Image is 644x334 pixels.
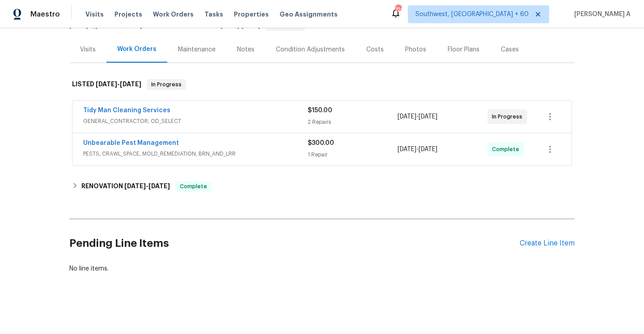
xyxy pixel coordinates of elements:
[492,112,526,121] span: In Progress
[308,118,398,127] div: 2 Repairs
[69,22,88,29] span: [DATE]
[85,10,104,19] span: Visits
[398,112,437,121] span: -
[83,149,308,158] span: PESTS, CRAWL_SPACE, MOLD_REMEDIATION, BRN_AND_LRR
[81,181,170,192] h6: RENOVATION
[571,10,631,19] span: [PERSON_NAME] A
[204,11,223,17] span: Tasks
[492,145,523,154] span: Complete
[96,81,141,87] span: -
[308,140,334,146] span: $300.00
[419,114,437,120] span: [DATE]
[178,45,216,54] div: Maintenance
[241,22,260,29] span: [DATE]
[69,70,575,99] div: LISTED [DATE]-[DATE]In Progress
[501,45,519,54] div: Cases
[72,79,141,90] h6: LISTED
[395,5,401,14] div: 726
[448,45,479,54] div: Floor Plans
[69,223,520,264] h2: Pending Line Items
[237,45,254,54] div: Notes
[220,22,239,29] span: [DATE]
[276,45,345,54] div: Condition Adjustments
[124,183,170,189] span: -
[405,45,426,54] div: Photos
[148,183,170,189] span: [DATE]
[153,10,194,19] span: Work Orders
[69,264,575,273] div: No line items.
[114,10,142,19] span: Projects
[83,117,308,126] span: GENERAL_CONTRACTOR, OD_SELECT
[220,22,260,29] span: -
[419,146,437,152] span: [DATE]
[201,22,305,29] span: Listed
[120,81,141,87] span: [DATE]
[83,107,170,114] a: Tidy Man Cleaning Services
[124,183,146,189] span: [DATE]
[280,10,338,19] span: Geo Assignments
[366,45,384,54] div: Costs
[308,107,332,114] span: $150.00
[83,140,179,146] a: Unbearable Pest Management
[176,182,211,191] span: Complete
[398,114,416,120] span: [DATE]
[308,150,398,159] div: 1 Repair
[30,10,60,19] span: Maestro
[398,145,437,154] span: -
[80,45,96,54] div: Visits
[117,45,157,54] div: Work Orders
[96,81,117,87] span: [DATE]
[520,239,575,248] div: Create Line Item
[69,176,575,197] div: RENOVATION [DATE]-[DATE]Complete
[415,10,529,19] span: Southwest, [GEOGRAPHIC_DATA] + 60
[148,80,185,89] span: In Progress
[398,146,416,152] span: [DATE]
[234,10,269,19] span: Properties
